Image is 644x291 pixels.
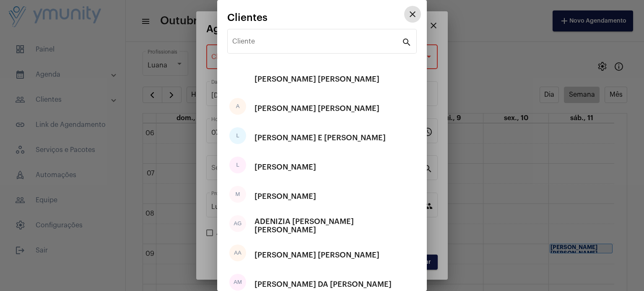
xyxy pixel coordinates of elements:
[229,98,246,115] div: A
[254,96,379,121] div: [PERSON_NAME] [PERSON_NAME]
[229,186,246,203] div: M
[232,39,402,47] input: Pesquisar cliente
[229,245,246,261] div: AA
[402,37,412,47] mat-icon: search
[254,213,415,238] div: ADENIZIA [PERSON_NAME] [PERSON_NAME]
[229,127,246,144] div: L
[229,157,246,173] div: L
[408,9,418,19] mat-icon: close
[229,274,246,291] div: AM
[254,125,386,150] div: [PERSON_NAME] E [PERSON_NAME]
[229,215,246,232] div: AG
[227,12,267,23] span: Clientes
[254,155,316,180] div: [PERSON_NAME]
[254,242,379,268] div: [PERSON_NAME] [PERSON_NAME]
[254,184,316,209] div: [PERSON_NAME]
[254,67,379,92] div: [PERSON_NAME] [PERSON_NAME]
